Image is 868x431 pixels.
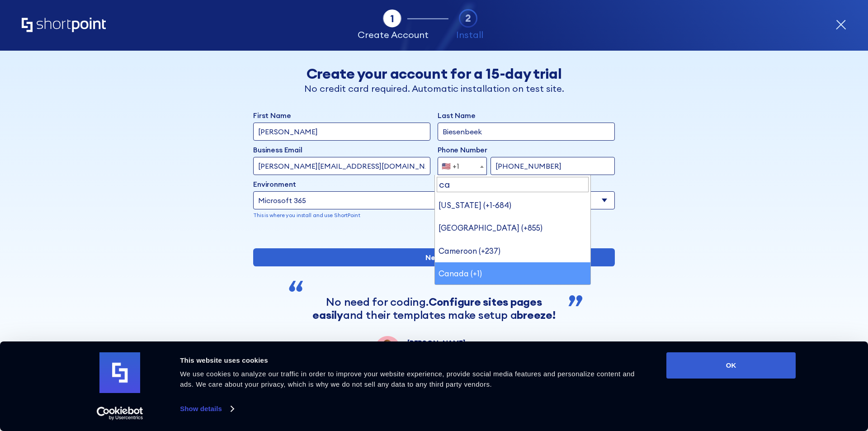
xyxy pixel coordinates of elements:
[437,177,589,192] input: Search
[180,402,233,416] a: Show details
[180,370,635,388] span: We use cookies to analyze our traffic in order to improve your website experience, provide social...
[80,407,160,420] a: Usercentrics Cookiebot - opens in a new window
[435,194,590,217] li: [US_STATE] (+1-684)
[99,352,140,393] img: logo
[435,217,590,239] li: [GEOGRAPHIC_DATA] (+855)
[435,240,590,262] li: Cameroon (+237)
[435,262,590,285] li: Canada (+1)
[666,352,796,379] button: OK
[180,355,646,366] div: This website uses cookies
